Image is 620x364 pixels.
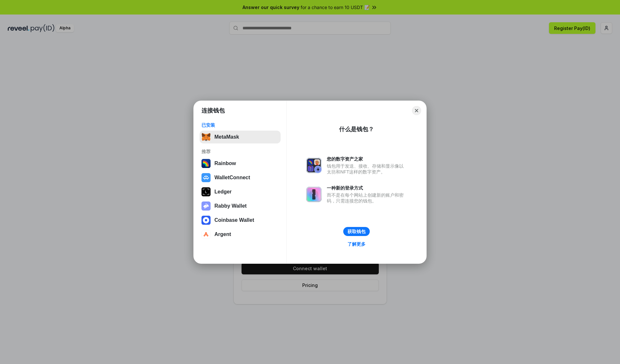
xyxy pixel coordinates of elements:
[201,216,211,225] img: svg+xml,%3Csvg%20width%3D%2228%22%20height%3D%2228%22%20viewBox%3D%220%200%2028%2028%22%20fill%3D...
[343,227,370,236] button: 获取钱包
[327,192,407,204] div: 而不是在每个网站上创建新的账户和密码，只需连接您的钱包。
[214,203,247,209] div: Rabby Wallet
[200,157,281,170] button: Rainbow
[327,185,407,191] div: 一种新的登录方式
[201,107,225,114] h1: 连接钱包
[306,187,322,202] img: svg+xml,%3Csvg%20xmlns%3D%22http%3A%2F%2Fwww.w3.org%2F2000%2Fsvg%22%20fill%3D%22none%22%20viewBox...
[201,187,211,196] img: svg+xml,%3Csvg%20xmlns%3D%22http%3A%2F%2Fwww.w3.org%2F2000%2Fsvg%22%20width%3D%2228%22%20height%3...
[200,214,281,227] button: Coinbase Wallet
[412,106,421,115] button: Close
[214,134,239,140] div: MetaMask
[344,240,369,248] a: 了解更多
[201,122,279,128] div: 已安装
[214,175,250,181] div: WalletConnect
[200,185,281,198] button: Ledger
[201,133,211,142] img: svg+xml,%3Csvg%20fill%3D%22none%22%20height%3D%2233%22%20viewBox%3D%220%200%2035%2033%22%20width%...
[200,131,281,143] button: MetaMask
[201,202,211,211] img: svg+xml,%3Csvg%20xmlns%3D%22http%3A%2F%2Fwww.w3.org%2F2000%2Fsvg%22%20fill%3D%22none%22%20viewBox...
[200,200,281,212] button: Rabby Wallet
[214,231,231,237] div: Argent
[347,229,366,234] div: 获取钱包
[201,149,279,154] div: 推荐
[214,217,254,223] div: Coinbase Wallet
[306,158,322,173] img: svg+xml,%3Csvg%20xmlns%3D%22http%3A%2F%2Fwww.w3.org%2F2000%2Fsvg%22%20fill%3D%22none%22%20viewBox...
[327,163,407,175] div: 钱包用于发送、接收、存储和显示像以太坊和NFT这样的数字资产。
[214,161,236,166] div: Rainbow
[200,171,281,184] button: WalletConnect
[201,173,211,182] img: svg+xml,%3Csvg%20width%3D%2228%22%20height%3D%2228%22%20viewBox%3D%220%200%2028%2028%22%20fill%3D...
[339,125,374,133] div: 什么是钱包？
[201,159,211,168] img: svg+xml,%3Csvg%20width%3D%22120%22%20height%3D%22120%22%20viewBox%3D%220%200%20120%20120%22%20fil...
[214,189,232,195] div: Ledger
[327,156,407,162] div: 您的数字资产之家
[200,228,281,241] button: Argent
[347,241,366,247] div: 了解更多
[201,230,211,239] img: svg+xml,%3Csvg%20width%3D%2228%22%20height%3D%2228%22%20viewBox%3D%220%200%2028%2028%22%20fill%3D...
